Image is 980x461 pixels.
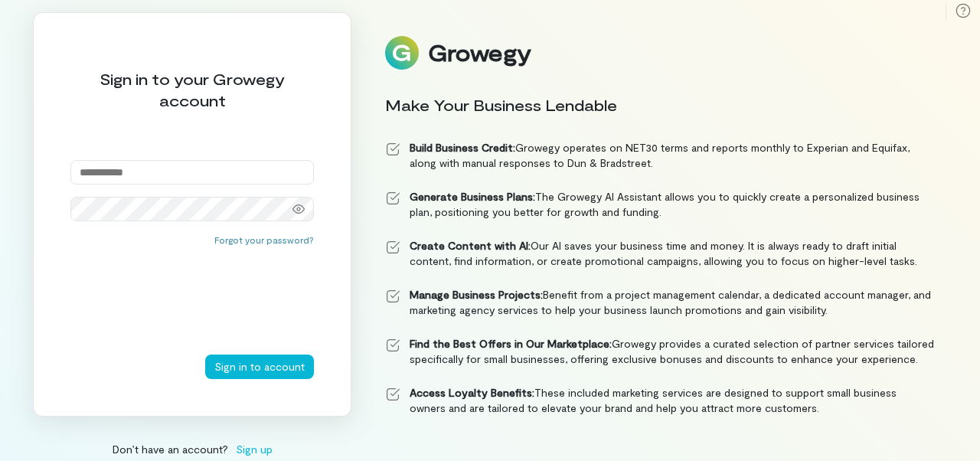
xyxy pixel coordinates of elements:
strong: Manage Business Projects: [410,288,543,301]
div: Make Your Business Lendable [385,94,935,116]
strong: Build Business Credit: [410,141,515,154]
strong: Create Content with AI: [410,239,531,252]
li: The Growegy AI Assistant allows you to quickly create a personalized business plan, positioning y... [385,189,935,220]
li: Benefit from a project management calendar, a dedicated account manager, and marketing agency ser... [385,287,935,318]
button: Forgot your password? [214,234,314,246]
div: Growegy [428,40,531,66]
li: Our AI saves your business time and money. It is always ready to draft initial content, find info... [385,238,935,269]
strong: Access Loyalty Benefits: [410,386,534,399]
strong: Generate Business Plans: [410,190,535,203]
span: Sign up [236,441,273,457]
button: Sign in to account [205,355,314,379]
li: Growegy provides a curated selection of partner services tailored specifically for small business... [385,336,935,367]
div: Sign in to your Growegy account [70,68,314,111]
li: These included marketing services are designed to support small business owners and are tailored ... [385,385,935,416]
strong: Find the Best Offers in Our Marketplace: [410,337,612,350]
li: Growegy operates on NET30 terms and reports monthly to Experian and Equifax, along with manual re... [385,140,935,171]
div: Don’t have an account? [33,441,351,457]
img: Logo [385,36,419,70]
